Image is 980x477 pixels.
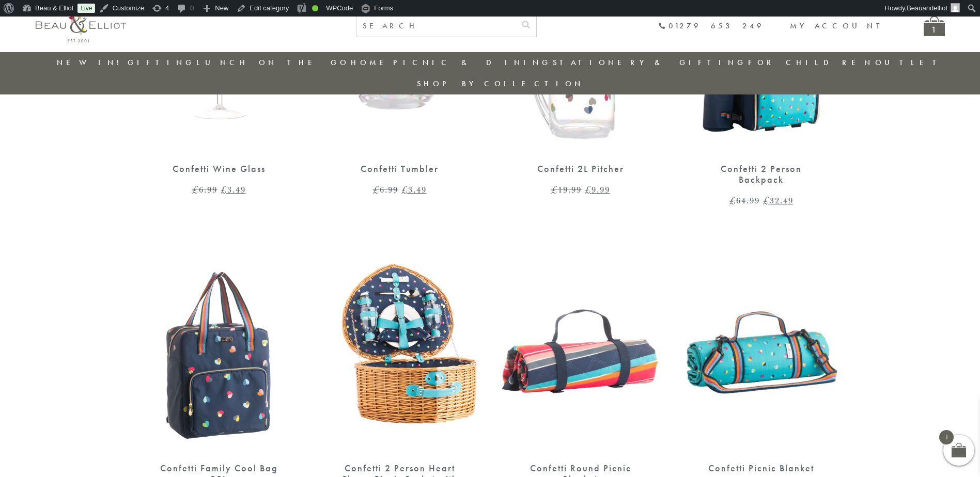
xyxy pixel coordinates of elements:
bdi: 6.99 [373,183,398,196]
span: £ [763,194,770,206]
a: Picnic & Dining [393,57,551,68]
a: For Children [748,57,874,68]
bdi: 9.99 [585,183,610,196]
img: Confetti Picnic Blanket [681,246,842,453]
a: Live [77,4,95,13]
div: Confetti Picnic Blanket [699,463,823,474]
div: Confetti 2 Person Backpack [699,164,823,185]
a: New in! [57,57,126,68]
span: £ [401,183,408,196]
bdi: 3.49 [221,183,246,196]
a: My account [790,21,888,31]
bdi: 6.99 [192,183,217,196]
span: £ [221,183,227,196]
bdi: 19.99 [551,183,582,196]
a: Lunch On The Go [196,57,349,68]
a: Shop by collection [417,78,584,89]
span: Beauandelliot [907,4,947,12]
a: 1 [924,16,945,36]
img: logo [36,8,126,42]
bdi: 3.49 [401,183,427,196]
a: Outlet [875,57,944,68]
div: Confetti Wine Glass [157,164,281,174]
img: 2 Person Heart Shape Picnic Basket [320,246,480,453]
span: 1 [939,430,954,444]
input: SEARCH [356,15,516,37]
div: Good [312,5,318,11]
bdi: 64.99 [729,194,760,206]
bdi: 32.49 [763,194,794,206]
a: Gifting [128,57,195,68]
span: £ [192,183,199,196]
span: £ [373,183,380,196]
img: Confetti Picnic Blanket - Round [501,246,661,453]
span: £ [585,183,592,196]
span: £ [551,183,558,196]
a: Home [351,57,392,68]
div: Confetti 2L Pitcher [519,164,643,174]
a: 01279 653 249 [658,22,764,30]
img: Confetti Family Cool Bag 20L [139,246,299,453]
span: £ [729,194,736,206]
a: Stationery & Gifting [553,57,746,68]
div: Confetti Tumbler [338,164,462,174]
